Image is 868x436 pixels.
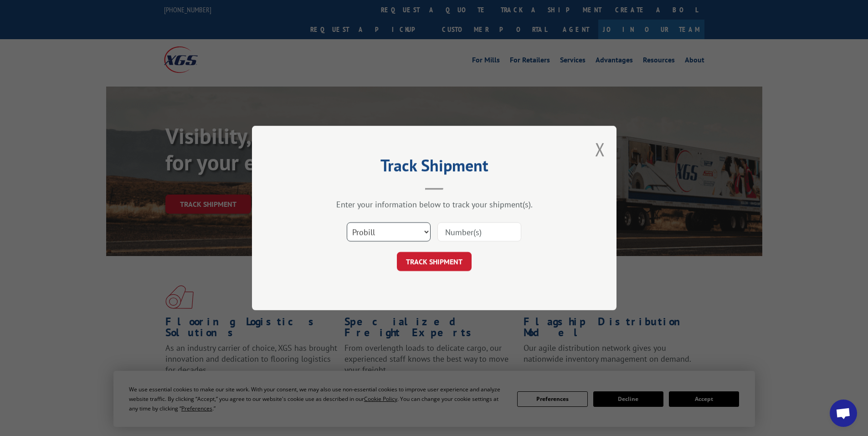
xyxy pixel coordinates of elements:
input: Number(s) [437,222,521,241]
button: Close modal [595,137,605,161]
div: Enter your information below to track your shipment(s). [298,199,571,210]
button: TRACK SHIPMENT [397,252,472,271]
div: Open chat [830,400,857,427]
h2: Track Shipment [298,159,571,176]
